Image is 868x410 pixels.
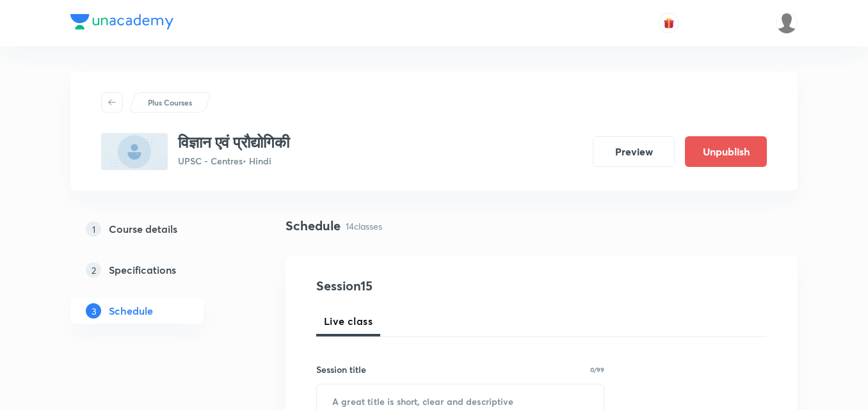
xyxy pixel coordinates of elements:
h5: Schedule [109,303,153,319]
h4: Session 15 [316,276,550,296]
p: 3 [86,303,101,319]
p: 0/99 [590,367,604,373]
h5: Course details [109,221,177,237]
button: avatar [659,13,679,33]
button: Unpublish [685,136,767,167]
img: 497C55DC-62FD-410A-B6A6-0C1AA6C97B45_plus.png [101,133,168,170]
h6: Session title [316,363,366,376]
img: Company Logo [70,14,173,29]
p: 1 [86,221,101,237]
h4: Schedule [285,216,341,235]
a: 1Course details [70,216,245,242]
p: UPSC - Centres • Hindi [178,154,289,168]
h3: विज्ञान एवं प्रौद्योगिकी [178,133,289,152]
a: Company Logo [70,14,173,33]
h5: Specifications [109,262,176,278]
button: Preview [593,136,675,167]
img: avatar [663,17,675,29]
p: Plus Courses [148,97,192,108]
img: Abhijeet Srivastav [776,12,798,34]
a: 2Specifications [70,257,245,283]
span: Live class [324,313,373,329]
p: 2 [86,262,101,278]
p: 14 classes [346,219,382,233]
